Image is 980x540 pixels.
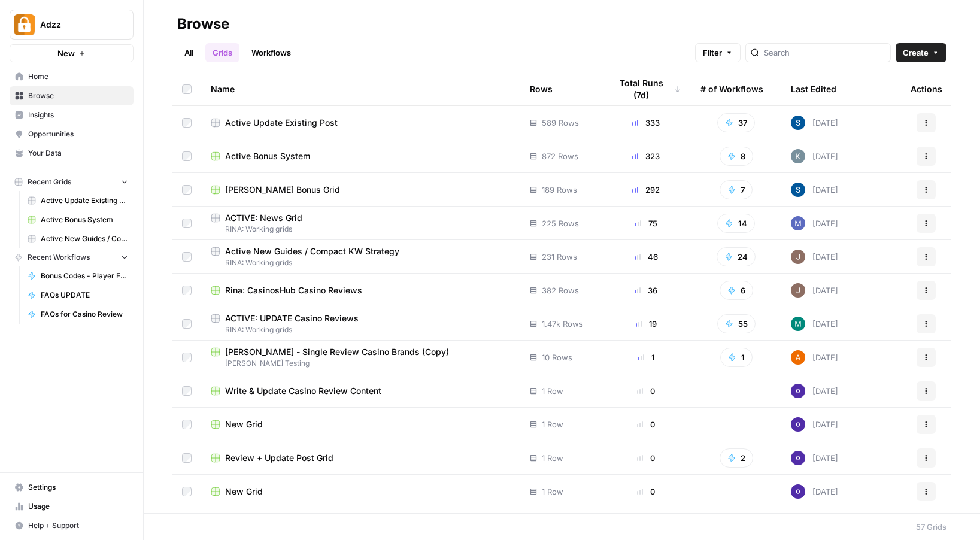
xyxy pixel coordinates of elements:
[211,452,511,464] a: Review + Update Post Grid
[791,451,838,465] div: [DATE]
[28,148,128,159] span: Your Data
[211,224,511,235] span: RINA: Working grids
[791,149,805,163] img: sz8zu8p782ii11imu5pep1e8dluj
[225,346,449,358] span: [PERSON_NAME] - Single Review Casino Brands (Copy)
[791,216,838,230] div: [DATE]
[542,150,578,162] span: 872 Rows
[28,482,128,493] span: Settings
[225,212,302,224] span: ACTIVE: News Grid
[22,266,134,286] a: Bonus Codes - Player Focused
[41,290,128,301] span: FAQs UPDATE
[717,314,756,333] button: 55
[211,313,511,335] a: ACTIVE: UPDATE Casino ReviewsRINA: Working grids
[177,43,201,62] a: All
[28,177,71,187] span: Recent Grids
[611,117,681,129] div: 333
[211,486,511,497] a: New Grid
[211,245,511,268] a: Active New Guides / Compact KW StrategyRINA: Working grids
[916,521,946,533] div: 57 Grids
[211,324,511,335] span: RINA: Working grids
[530,72,553,105] div: Rows
[542,251,577,263] span: 231 Rows
[542,351,572,363] span: 10 Rows
[225,284,362,296] span: Rina: CasinosHub Casino Reviews
[211,150,511,162] a: Active Bonus System
[611,318,681,330] div: 19
[10,10,134,40] button: Workspace: Adzz
[542,284,579,296] span: 382 Rows
[28,71,128,82] span: Home
[542,418,563,430] span: 1 Row
[611,251,681,263] div: 46
[791,484,838,499] div: [DATE]
[542,318,583,330] span: 1.47k Rows
[22,305,134,324] a: FAQs for Casino Review
[791,216,805,230] img: nmxawk7762aq8nwt4bciot6986w0
[10,497,134,516] a: Usage
[700,72,763,105] div: # of Workflows
[41,309,128,320] span: FAQs for Casino Review
[211,257,511,268] span: RINA: Working grids
[542,117,579,129] span: 589 Rows
[211,418,511,430] a: New Grid
[791,72,836,105] div: Last Edited
[41,214,128,225] span: Active Bonus System
[791,116,838,130] div: [DATE]
[695,43,741,62] button: Filter
[791,250,805,264] img: qk6vosqy2sb4ovvtvs3gguwethpi
[720,180,753,199] button: 7
[703,47,722,59] span: Filter
[720,348,753,367] button: 1
[10,44,134,62] button: New
[611,217,681,229] div: 75
[10,86,134,105] a: Browse
[611,72,681,105] div: Total Runs (7d)
[225,117,338,129] span: Active Update Existing Post
[903,47,929,59] span: Create
[791,250,838,264] div: [DATE]
[791,183,838,197] div: [DATE]
[10,67,134,86] a: Home
[542,184,577,196] span: 189 Rows
[40,19,113,31] span: Adzz
[791,350,805,365] img: 1uqwqwywk0hvkeqipwlzjk5gjbnq
[10,173,134,191] button: Recent Grids
[41,233,128,244] span: Active New Guides / Compact KW Strategy
[791,116,805,130] img: v57kel29kunc1ymryyci9cunv9zd
[911,72,942,105] div: Actions
[211,346,511,369] a: [PERSON_NAME] - Single Review Casino Brands (Copy)[PERSON_NAME] Testing
[791,451,805,465] img: c47u9ku7g2b7umnumlgy64eel5a2
[791,283,805,298] img: qk6vosqy2sb4ovvtvs3gguwethpi
[211,284,511,296] a: Rina: CasinosHub Casino Reviews
[611,452,681,464] div: 0
[717,247,756,266] button: 24
[177,14,229,34] div: Browse
[611,184,681,196] div: 292
[791,350,838,365] div: [DATE]
[10,478,134,497] a: Settings
[10,144,134,163] a: Your Data
[225,452,333,464] span: Review + Update Post Grid
[28,110,128,120] span: Insights
[14,14,35,35] img: Adzz Logo
[720,147,753,166] button: 8
[211,385,511,397] a: Write & Update Casino Review Content
[211,184,511,196] a: [PERSON_NAME] Bonus Grid
[22,191,134,210] a: Active Update Existing Post
[611,418,681,430] div: 0
[244,43,298,62] a: Workflows
[791,384,838,398] div: [DATE]
[41,271,128,281] span: Bonus Codes - Player Focused
[10,248,134,266] button: Recent Workflows
[791,484,805,499] img: c47u9ku7g2b7umnumlgy64eel5a2
[791,317,805,331] img: slv4rmlya7xgt16jt05r5wgtlzht
[225,486,263,497] span: New Grid
[791,417,805,432] img: c47u9ku7g2b7umnumlgy64eel5a2
[611,351,681,363] div: 1
[896,43,946,62] button: Create
[791,149,838,163] div: [DATE]
[791,317,838,331] div: [DATE]
[41,195,128,206] span: Active Update Existing Post
[22,286,134,305] a: FAQs UPDATE
[542,385,563,397] span: 1 Row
